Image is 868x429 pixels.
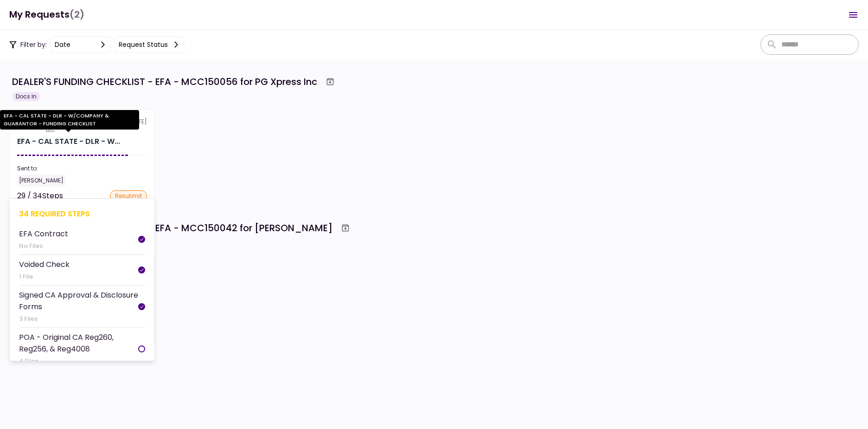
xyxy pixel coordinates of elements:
[19,357,138,366] div: 4 Files
[19,272,70,281] div: 1 File
[17,190,63,201] div: 29 / 34 Steps
[17,175,65,187] div: [PERSON_NAME]
[12,221,332,235] div: DEALER'S FUNDING CHECKLIST - EFA - MCC150042 for [PERSON_NAME]
[322,73,338,90] button: Archive workflow
[19,331,138,355] div: POA - Original CA Reg260, Reg256, & Reg4008
[19,208,145,220] div: 34 required steps
[19,241,68,251] div: No Files
[19,289,138,312] div: Signed CA Approval & Disclosure Forms
[337,220,354,236] button: Archive workflow
[110,190,147,201] div: resubmit
[17,136,120,147] div: EFA - CAL STATE - DLR - W/COMPANY & GUARANTOR - FUNDING CHECKLIST
[51,36,111,53] button: date
[17,164,147,173] div: Sent to:
[55,39,70,50] div: date
[9,5,84,24] h1: My Requests
[19,314,138,324] div: 3 Files
[19,228,68,240] div: EFA Contract
[9,36,184,53] div: Filter by:
[70,5,84,24] span: (2)
[19,259,70,270] div: Voided Check
[12,75,317,89] div: DEALER'S FUNDING CHECKLIST - EFA - MCC150056 for PG Xpress Inc
[12,92,40,101] div: Docs In
[842,4,864,26] button: Open menu
[115,36,184,53] button: Request status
